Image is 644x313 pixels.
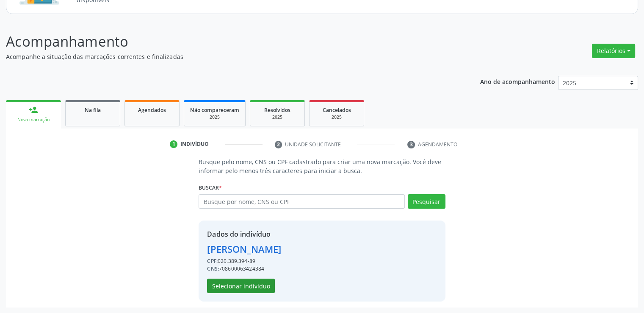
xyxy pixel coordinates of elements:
input: Busque por nome, CNS ou CPF [199,194,404,209]
button: Relatórios [592,44,635,58]
span: CPF: [207,257,218,265]
div: person_add [29,105,38,115]
p: Busque pelo nome, CNS ou CPF cadastrado para criar uma nova marcação. Você deve informar pelo men... [199,157,445,175]
div: [PERSON_NAME] [207,242,281,256]
div: 2025 [256,114,299,120]
label: Buscar [199,181,222,194]
span: Resolvidos [264,106,290,114]
span: CNS: [207,265,219,272]
div: Dados do indivíduo [207,229,281,239]
p: Ano de acompanhamento [480,76,555,87]
span: Agendados [138,106,166,114]
span: Na fila [85,106,101,114]
div: 2025 [190,114,239,120]
div: 708600063424384 [207,265,281,273]
div: Indivíduo [180,140,209,148]
div: 2025 [315,114,358,120]
p: Acompanhamento [6,31,448,52]
p: Acompanhe a situação das marcações correntes e finalizadas [6,52,448,61]
span: Não compareceram [190,106,239,114]
button: Selecionar indivíduo [207,279,275,293]
div: 1 [170,140,177,148]
button: Pesquisar [408,194,445,209]
div: 020.389.394-89 [207,257,281,265]
span: Cancelados [323,106,351,114]
div: Nova marcação [12,117,55,123]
